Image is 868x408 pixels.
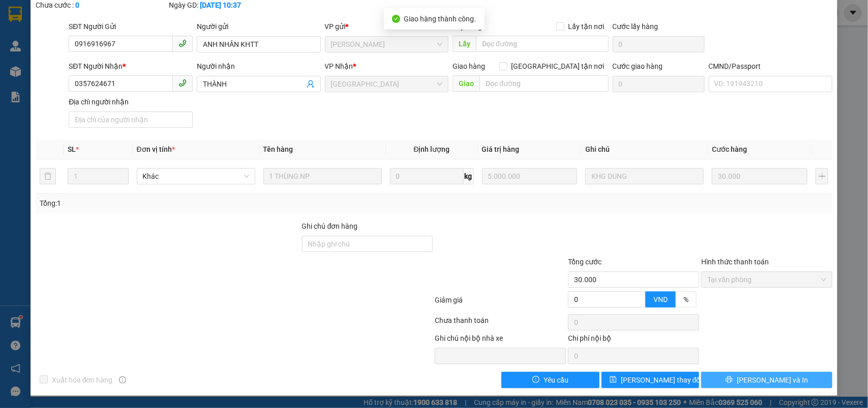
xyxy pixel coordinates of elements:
[60,23,117,34] span: SG10252722
[816,168,828,184] button: plus
[476,36,609,52] input: Dọc đường
[36,23,116,34] strong: MĐH:
[613,22,659,31] label: Cước lấy hàng
[69,96,193,107] div: Địa chỉ người nhận
[60,64,101,71] span: 0829496868
[564,21,609,32] span: Lấy tận nơi
[325,62,353,70] span: VP Nhận
[453,36,476,52] span: Lấy
[307,80,315,88] span: user-add
[482,168,578,184] input: 0
[178,79,187,87] span: phone
[653,295,668,304] span: VND
[46,55,97,62] span: 10:48:00 [DATE]
[3,74,129,81] span: Tên hàng:
[434,294,567,312] div: Giảm giá
[392,15,400,23] span: check-circle
[683,295,689,304] span: %
[137,145,175,153] span: Đơn vị tính
[119,376,126,384] span: info-circle
[3,5,85,12] span: 09:23-
[48,374,117,386] span: Xuất hóa đơn hàng
[40,168,56,184] button: delete
[581,140,708,159] th: Ghi chú
[464,168,474,184] span: kg
[414,145,450,153] span: Định lượng
[737,374,808,386] span: [PERSON_NAME] và In
[69,112,193,128] input: Địa chỉ của người nhận
[75,1,79,9] b: 0
[69,21,193,32] div: SĐT Người Gửi
[331,76,443,92] span: Tiền Giang
[3,45,104,53] span: N.gửi:
[31,71,129,83] span: 1 THÙNG MÚT NP 2KG
[712,168,807,184] input: 0
[302,236,433,252] input: Ghi chú đơn hàng
[197,21,321,32] div: Người gửi
[701,258,769,266] label: Hình thức thanh toán
[501,372,599,388] button: exclamation-circleYêu cầu
[404,15,476,23] span: Giao hàng thành công.
[178,39,187,47] span: phone
[44,6,85,12] span: [PERSON_NAME]
[712,145,747,153] span: Cước hàng
[200,1,241,9] b: [DATE] 10:37
[621,374,702,386] span: [PERSON_NAME] thay đổi
[325,21,449,32] div: VP gửi
[585,168,704,184] input: Ghi Chú
[21,5,85,12] span: [DATE]-
[544,374,568,386] span: Yêu cầu
[610,376,617,384] span: save
[49,14,103,21] strong: PHIẾU TRẢ HÀNG
[21,45,104,53] span: CTY VIỆT ÂN-
[726,376,733,384] span: printer
[613,76,705,92] input: Cước giao hàng
[302,222,358,230] label: Ghi chú đơn hàng
[453,75,480,92] span: Giao
[602,372,699,388] button: save[PERSON_NAME] thay đổi
[613,62,663,70] label: Cước giao hàng
[3,55,44,62] span: Ngày/ giờ gửi:
[435,333,566,348] div: Ghi chú nội bộ nhà xe
[263,145,293,153] span: Tên hàng
[701,372,832,388] button: printer[PERSON_NAME] và In
[331,37,443,52] span: Hồ Chí Minh
[709,61,833,72] div: CMND/Passport
[482,145,520,153] span: Giá trị hàng
[613,36,705,52] input: Cước lấy hàng
[63,45,104,53] span: 0908883524
[197,61,321,72] div: Người nhận
[143,169,249,184] span: Khác
[68,145,76,153] span: SL
[3,64,101,71] span: N.nhận:
[263,168,382,184] input: VD: Bàn, Ghế
[434,315,567,333] div: Chưa thanh toán
[480,75,609,92] input: Dọc đường
[453,62,485,70] span: Giao hàng
[707,272,826,287] span: Tại văn phòng
[507,61,609,72] span: [GEOGRAPHIC_DATA] tận nơi
[568,258,602,266] span: Tổng cước
[40,198,336,209] div: Tổng: 1
[568,333,699,348] div: Chi phí nội bộ
[26,64,60,71] span: CHỊ HẠNH-
[69,61,193,72] div: SĐT Người Nhận
[532,376,540,384] span: exclamation-circle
